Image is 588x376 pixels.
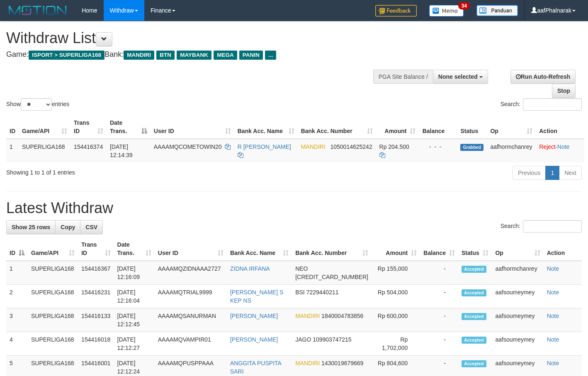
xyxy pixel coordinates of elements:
th: Bank Acc. Name: activate to sort column ascending [234,115,298,139]
th: Date Trans.: activate to sort column descending [107,115,151,139]
span: Accepted [462,313,486,320]
td: - [420,261,458,285]
span: ISPORT > SUPERLIGA168 [29,51,104,60]
input: Search: [523,220,582,233]
span: PANIN [239,51,263,60]
td: Rp 504,000 [372,285,420,308]
button: None selected [433,70,488,84]
th: Trans ID: activate to sort column ascending [78,237,114,261]
a: Note [547,336,559,343]
span: Show 25 rows [12,224,50,230]
span: Accepted [462,337,486,344]
span: AAAAMQCOMETOWIN20 [154,143,222,150]
th: Amount: activate to sort column ascending [372,237,420,261]
h4: Game: Bank: [6,51,384,59]
span: Copy 109903747215 to clipboard [313,336,351,343]
h1: Withdraw List [6,30,384,46]
td: SUPERLIGA168 [28,308,78,332]
th: User ID: activate to sort column ascending [155,237,227,261]
td: AAAAMQSANURMAN [155,308,227,332]
td: aafhormchanrey [492,261,543,285]
td: Rp 1,702,000 [372,332,420,356]
span: Accepted [462,360,486,367]
th: Balance: activate to sort column ascending [420,237,458,261]
div: - - - [422,143,454,151]
td: - [420,332,458,356]
td: 1 [6,261,28,285]
a: Next [559,166,582,180]
td: AAAAMQTRIAL9999 [155,285,227,308]
img: Button%20Memo.svg [429,5,464,17]
span: [DATE] 12:14:39 [110,143,133,158]
a: Note [547,313,559,319]
span: Accepted [462,266,486,273]
td: 3 [6,308,28,332]
th: Balance [419,115,457,139]
td: - [420,285,458,308]
td: 1 [6,139,19,163]
td: aafsoumeymey [492,308,543,332]
th: ID: activate to sort column descending [6,237,28,261]
td: - [420,308,458,332]
a: ANGGITA PUSPITA SARI [230,360,281,375]
span: MEGA [214,51,237,60]
span: BSI [295,289,305,296]
span: MANDIRI [295,360,320,366]
span: 154416374 [74,143,103,150]
td: · [536,139,584,163]
td: 2 [6,285,28,308]
td: [DATE] 12:12:27 [114,332,155,356]
td: aafsoumeymey [492,285,543,308]
input: Search: [523,98,582,111]
img: MOTION_logo.png [6,4,69,17]
th: Status: activate to sort column ascending [458,237,492,261]
th: Amount: activate to sort column ascending [376,115,419,139]
label: Search: [501,98,582,111]
a: Note [547,265,559,272]
a: Reject [539,143,556,150]
a: Note [547,360,559,366]
th: Date Trans.: activate to sort column ascending [114,237,155,261]
td: AAAAMQZIDNAAA2727 [155,261,227,285]
td: Rp 155,000 [372,261,420,285]
td: [DATE] 12:12:45 [114,308,155,332]
a: Show 25 rows [6,220,56,234]
span: 34 [458,2,469,10]
a: 1 [545,166,559,180]
a: [PERSON_NAME] S KEP NS [230,289,283,304]
a: CSV [80,220,103,234]
th: Action [536,115,584,139]
td: 154416133 [78,308,114,332]
span: Accepted [462,289,486,296]
span: MANDIRI [301,143,326,150]
span: MAYBANK [177,51,211,60]
span: Copy 7229440211 to clipboard [306,289,339,296]
a: Previous [513,166,546,180]
img: panduan.png [476,5,518,16]
span: CSV [85,224,97,230]
span: Copy [61,224,75,230]
span: ... [265,51,276,60]
th: Bank Acc. Name: activate to sort column ascending [227,237,292,261]
td: 154416018 [78,332,114,356]
th: Trans ID: activate to sort column ascending [70,115,107,139]
td: AAAAMQVAMPIR01 [155,332,227,356]
span: Grabbed [460,144,484,151]
span: Rp 204.500 [379,143,409,150]
a: R [PERSON_NAME] [238,143,291,150]
a: [PERSON_NAME] [230,336,278,343]
th: User ID: activate to sort column ascending [151,115,234,139]
a: Note [557,143,570,150]
th: ID [6,115,19,139]
td: SUPERLIGA168 [28,261,78,285]
a: Run Auto-Refresh [510,70,576,84]
h1: Latest Withdraw [6,200,582,216]
span: Copy 5859458176076272 to clipboard [295,274,368,280]
td: [DATE] 12:16:04 [114,285,155,308]
div: Showing 1 to 1 of 1 entries [6,165,239,177]
span: NEO [295,265,308,272]
a: Copy [55,220,80,234]
th: Action [544,237,582,261]
td: 154416231 [78,285,114,308]
td: SUPERLIGA168 [19,139,70,163]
